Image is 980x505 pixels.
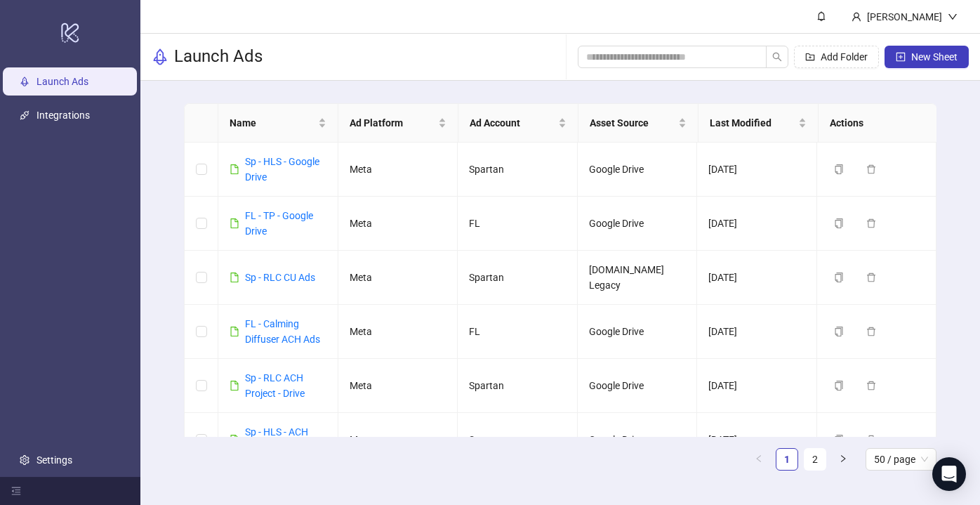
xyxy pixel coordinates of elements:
td: [DATE] [697,413,817,467]
span: copy [834,164,844,174]
span: folder-add [805,52,815,62]
td: Google Drive [578,197,698,251]
span: rocket [152,48,168,65]
span: delete [866,327,876,336]
td: Google Drive [578,359,698,413]
th: Ad Account [458,104,578,143]
span: file [230,381,239,391]
span: file [230,164,239,174]
a: FL - TP - Google Drive [245,210,313,237]
td: Meta [338,251,458,305]
span: delete [866,435,876,445]
th: Last Modified [698,104,819,143]
span: Last Modified [710,115,795,131]
span: delete [866,218,876,228]
button: Add Folder [794,46,879,68]
span: copy [834,327,844,336]
span: user [852,12,861,22]
td: Meta [338,359,458,413]
a: Settings [37,454,72,466]
td: Meta [338,197,458,251]
span: New Sheet [911,51,958,63]
span: search [772,52,782,62]
span: delete [866,381,876,391]
span: copy [834,273,844,282]
a: Sp - RLC ACH Project - Drive [245,372,305,399]
td: [DOMAIN_NAME] Legacy [578,251,698,305]
td: Meta [338,413,458,467]
span: Asset Source [590,115,675,131]
td: FL [458,305,578,359]
a: 2 [804,449,826,470]
span: file [230,218,239,228]
li: 1 [776,448,798,471]
span: copy [834,435,844,445]
span: copy [834,381,844,391]
li: Previous Page [748,448,770,471]
span: plus-square [896,52,906,62]
td: [DATE] [697,305,817,359]
h3: Launch Ads [174,46,263,68]
td: Spartan [458,413,578,467]
span: file [230,435,239,445]
td: Google Drive [578,413,698,467]
span: Ad Account [470,115,555,131]
a: Sp - HLS - ACH Projects - Drive [245,426,310,453]
td: Meta [338,305,458,359]
td: [DATE] [697,359,817,413]
li: Next Page [832,448,854,471]
a: Launch Ads [37,76,88,87]
span: file [230,327,239,336]
span: bell [816,11,826,21]
span: file [230,273,239,282]
span: Name [230,115,315,131]
span: right [839,454,847,463]
th: Asset Source [578,104,698,143]
span: menu-fold [11,486,21,496]
div: [PERSON_NAME] [861,9,948,25]
span: left [755,454,763,463]
a: Sp - RLC CU Ads [245,272,315,283]
button: right [832,448,854,471]
a: Integrations [37,110,90,121]
th: Ad Platform [338,104,458,143]
li: 2 [804,448,826,471]
th: Actions [819,104,939,143]
td: Meta [338,143,458,197]
td: [DATE] [697,143,817,197]
span: delete [866,273,876,282]
td: Google Drive [578,305,698,359]
a: Sp - HLS - Google Drive [245,156,319,183]
a: FL - Calming Diffuser ACH Ads [245,318,320,345]
div: Page Size [866,448,936,471]
td: Spartan [458,359,578,413]
span: Add Folder [821,51,868,63]
td: FL [458,197,578,251]
div: Open Intercom Messenger [932,457,966,491]
td: Spartan [458,251,578,305]
span: copy [834,218,844,228]
td: [DATE] [697,251,817,305]
td: Google Drive [578,143,698,197]
span: Ad Platform [350,115,435,131]
th: Name [218,104,338,143]
button: left [748,448,770,471]
span: down [948,12,958,22]
span: 50 / page [874,449,928,470]
td: [DATE] [697,197,817,251]
button: New Sheet [885,46,969,68]
span: delete [866,164,876,174]
a: 1 [776,449,797,470]
td: Spartan [458,143,578,197]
